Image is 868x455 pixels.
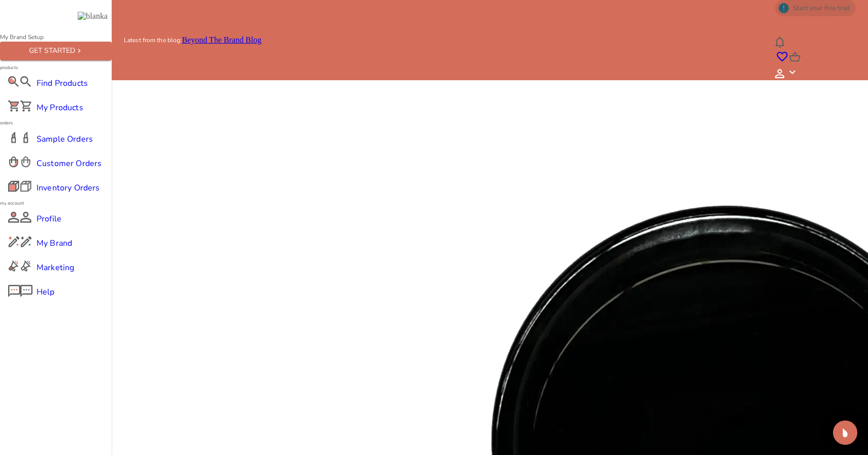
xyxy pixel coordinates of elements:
[775,16,839,37] button: MY TASKS0/3
[182,36,261,45] a: Beyond The Brand Blog
[833,420,857,445] div: Open Intercom Messenger
[787,4,856,13] span: Start your free trial
[780,18,834,35] div: MY TASKS 0 /3
[124,36,182,45] p: Latest from the blog:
